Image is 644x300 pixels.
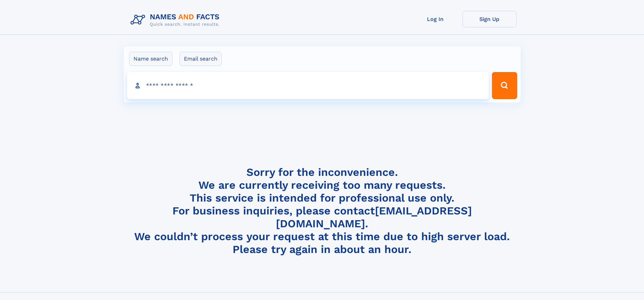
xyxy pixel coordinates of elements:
[276,204,472,230] a: [EMAIL_ADDRESS][DOMAIN_NAME]
[492,72,517,99] button: Search Button
[180,52,222,66] label: Email search
[127,72,489,99] input: search input
[128,166,517,256] h4: Sorry for the inconvenience. We are currently receiving too many requests. This service is intend...
[408,11,462,27] a: Log In
[128,11,225,29] img: Logo Names and Facts
[129,52,172,66] label: Name search
[462,11,517,27] a: Sign Up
